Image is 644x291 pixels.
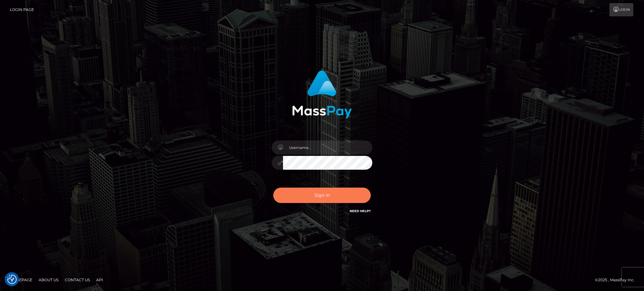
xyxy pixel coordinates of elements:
a: Homepage [7,275,35,285]
button: Consent Preferences [7,275,17,284]
a: Contact Us [62,275,92,285]
input: Username... [283,140,372,155]
a: API [94,275,106,285]
a: About Us [36,275,61,285]
img: MassPay Login [292,70,352,118]
div: © 2025 , MassPay Inc. [595,277,639,283]
a: Login Page [10,3,34,16]
a: Need Help? [350,209,371,213]
button: Sign in [273,188,371,203]
img: Revisit consent button [7,275,17,284]
a: Login [609,3,633,16]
